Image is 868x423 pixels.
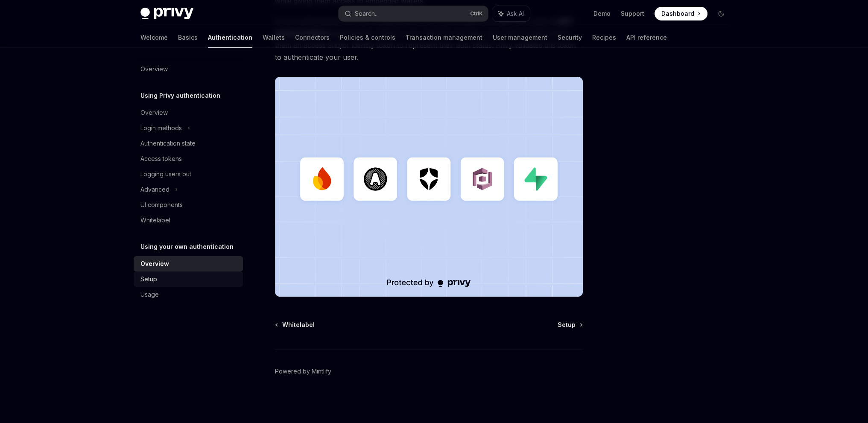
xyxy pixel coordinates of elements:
[558,321,582,329] a: Setup
[493,27,547,48] a: User management
[507,9,524,18] span: Ask AI
[558,321,576,329] span: Setup
[492,6,530,21] button: Ask AI
[140,289,159,300] div: Usage
[140,242,234,252] h5: Using your own authentication
[140,90,220,101] h5: Using Privy authentication
[621,9,644,18] a: Support
[406,27,482,48] a: Transaction management
[470,10,483,17] span: Ctrl K
[140,138,196,149] div: Authentication state
[593,9,611,18] a: Demo
[282,321,315,329] span: Whitelabel
[655,7,707,20] a: Dashboard
[661,9,694,18] span: Dashboard
[134,166,243,182] a: Logging users out
[275,367,331,376] a: Powered by Mintlify
[140,8,193,20] img: dark logo
[626,27,667,48] a: API reference
[558,27,582,48] a: Security
[140,169,191,179] div: Logging users out
[140,215,170,225] div: Whitelabel
[140,184,170,195] div: Advanced
[140,27,168,48] a: Welcome
[134,105,243,120] a: Overview
[178,27,198,48] a: Basics
[134,256,243,271] a: Overview
[339,6,488,21] button: Search...CtrlK
[134,151,243,166] a: Access tokens
[355,9,379,19] div: Search...
[134,197,243,213] a: UI components
[134,61,243,77] a: Overview
[134,213,243,228] a: Whitelabel
[140,64,168,74] div: Overview
[140,200,183,210] div: UI components
[134,287,243,302] a: Usage
[275,77,583,297] img: JWT-based auth splash
[140,154,182,164] div: Access tokens
[134,136,243,151] a: Authentication state
[276,321,315,329] a: Whitelabel
[140,259,169,269] div: Overview
[295,27,330,48] a: Connectors
[134,271,243,287] a: Setup
[340,27,395,48] a: Policies & controls
[140,274,157,284] div: Setup
[714,7,728,20] button: Toggle dark mode
[140,123,182,133] div: Login methods
[208,27,252,48] a: Authentication
[140,108,168,118] div: Overview
[592,27,616,48] a: Recipes
[263,27,285,48] a: Wallets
